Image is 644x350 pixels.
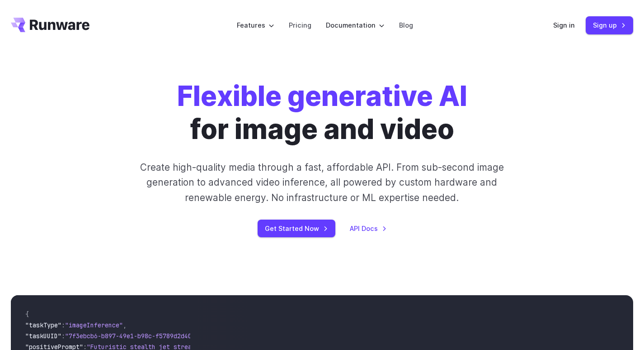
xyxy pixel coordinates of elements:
a: Blog [399,20,413,30]
a: Get Started Now [258,220,335,237]
strong: Flexible generative AI [177,79,467,113]
a: Go to / [11,18,89,32]
span: "imageInference" [65,321,123,329]
label: Features [237,20,274,30]
a: API Docs [350,223,387,234]
span: "taskType" [25,321,61,329]
span: : [61,321,65,329]
label: Documentation [326,20,385,30]
span: "7f3ebcb6-b897-49e1-b98c-f5789d2d40d7" [65,332,202,340]
span: : [61,332,65,340]
span: "taskUUID" [25,332,61,340]
a: Sign up [586,16,633,34]
span: { [25,310,29,318]
span: , [123,321,127,329]
p: Create high-quality media through a fast, affordable API. From sub-second image generation to adv... [123,160,521,205]
a: Pricing [289,20,311,30]
h1: for image and video [177,80,467,145]
a: Sign in [553,20,575,30]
